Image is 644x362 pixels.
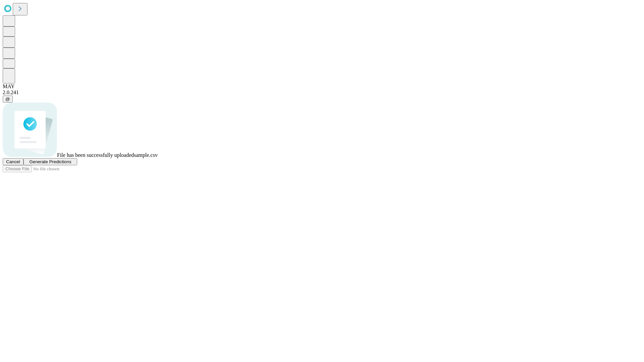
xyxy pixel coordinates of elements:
span: sample.csv [134,152,158,158]
button: Cancel [3,158,23,165]
span: Generate Predictions [29,159,71,164]
div: MAY [3,83,641,89]
div: 2.0.241 [3,89,641,96]
button: Generate Predictions [23,158,77,165]
span: File has been successfully uploaded [57,152,134,158]
span: Cancel [6,159,20,164]
button: @ [3,96,13,103]
span: @ [5,97,10,102]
